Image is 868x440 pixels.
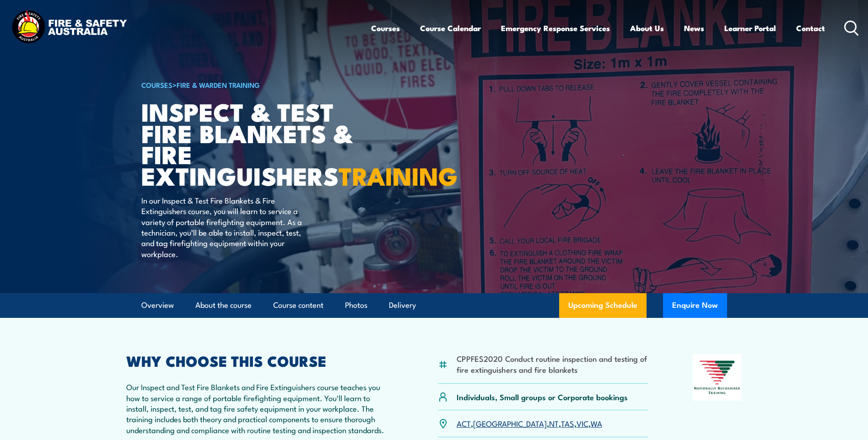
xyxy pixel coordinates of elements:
a: Fire & Warden Training [177,80,260,90]
a: COURSES [141,80,173,90]
a: WA [591,418,602,429]
h1: Inspect & Test Fire Blankets & Fire Extinguishers [141,101,367,186]
p: Our Inspect and Test Fire Blankets and Fire Extinguishers course teaches you how to service a ran... [126,381,394,435]
a: Delivery [389,293,416,317]
a: About the course [195,293,252,317]
strong: TRAINING [339,156,458,194]
a: Learner Portal [724,16,776,40]
p: Individuals, Small groups or Corporate bookings [457,392,628,402]
a: Overview [141,293,174,317]
a: Courses [371,16,400,40]
li: CPPFES2020 Conduct routine inspection and testing of fire extinguishers and fire blankets [457,353,648,375]
a: [GEOGRAPHIC_DATA] [473,418,547,429]
p: , , , , , [457,418,602,429]
a: ACT [457,418,471,429]
a: About Us [630,16,664,40]
a: News [684,16,704,40]
a: Course content [273,293,323,317]
h6: > [141,79,367,90]
a: Upcoming Schedule [559,293,647,318]
a: TAS [561,418,574,429]
p: In our Inspect & Test Fire Blankets & Fire Extinguishers course, you will learn to service a vari... [141,195,308,259]
a: NT [549,418,559,429]
a: Course Calendar [420,16,481,40]
a: Contact [796,16,825,40]
img: Nationally Recognised Training logo. [693,354,742,401]
a: Emergency Response Services [501,16,610,40]
a: Photos [345,293,367,317]
a: VIC [577,418,588,429]
h2: WHY CHOOSE THIS COURSE [126,354,394,367]
button: Enquire Now [663,293,727,318]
